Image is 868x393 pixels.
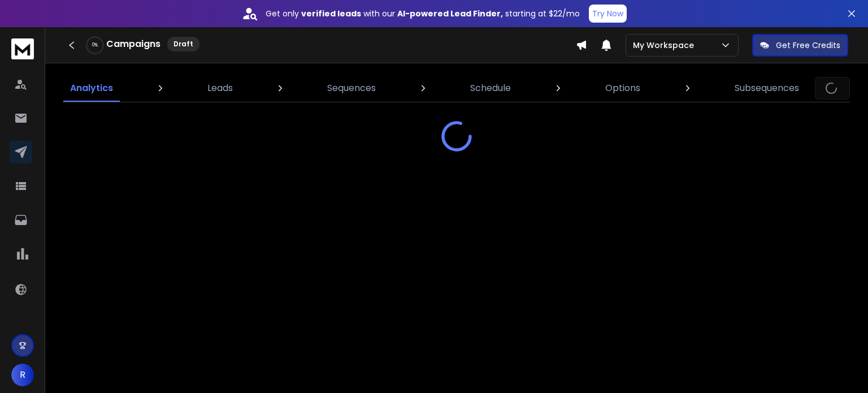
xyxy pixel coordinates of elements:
p: Leads [207,81,233,95]
p: Options [605,81,640,95]
strong: verified leads [301,8,361,19]
a: Options [598,75,647,102]
p: My Workspace [633,40,698,51]
p: Subsequences [735,81,799,95]
div: Draft [167,37,199,51]
p: Analytics [70,81,113,95]
button: Try Now [589,5,627,23]
p: 0 % [92,42,98,49]
h1: Campaigns [106,37,160,51]
a: Analytics [63,75,120,102]
a: Sequences [320,75,383,102]
a: Schedule [463,75,518,102]
button: R [11,364,34,386]
p: Try Now [592,8,623,19]
p: Schedule [470,81,511,95]
button: Get Free Credits [752,34,848,57]
a: Subsequences [728,75,806,102]
strong: AI-powered Lead Finder, [397,8,503,19]
p: Get Free Credits [776,40,840,51]
img: logo [11,38,34,59]
p: Sequences [327,81,376,95]
a: Leads [201,75,240,102]
p: Get only with our starting at $22/mo [266,8,580,19]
